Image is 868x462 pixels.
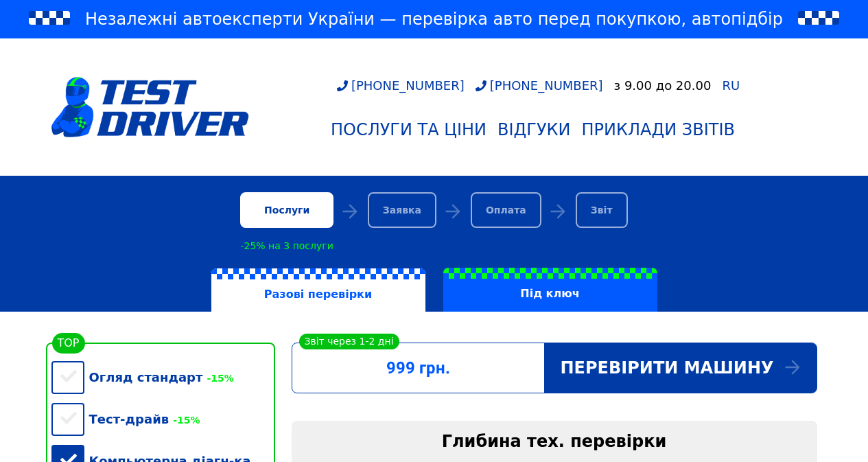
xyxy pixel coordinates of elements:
[722,78,740,93] span: RU
[240,192,333,228] div: Послуги
[325,115,492,145] a: Послуги та Ціни
[240,240,333,251] div: -25% на 3 послуги
[576,192,628,228] div: Звіт
[202,373,233,384] span: -15%
[434,268,666,312] a: Під ключ
[51,356,275,398] div: Огляд стандарт
[492,115,576,145] a: Відгуки
[582,120,735,139] div: Приклади звітів
[722,80,740,92] a: RU
[308,432,801,451] div: Глибина тех. перевірки
[614,78,712,93] div: з 9.00 до 20.00
[85,8,783,30] span: Незалежні автоексперти України — перевірка авто перед покупкою, автопідбір
[576,115,740,145] a: Приклади звітів
[476,78,603,93] a: [PHONE_NUMBER]
[337,78,465,93] a: [PHONE_NUMBER]
[51,77,249,137] img: logotype@3x
[544,343,817,393] div: Перевірити машину
[51,44,249,170] a: logotype@3x
[292,358,544,378] div: 999 грн.
[497,120,571,139] div: Відгуки
[169,415,200,426] span: -15%
[443,268,657,312] label: Під ключ
[368,192,436,228] div: Заявка
[51,398,275,440] div: Тест-драйв
[211,268,425,312] label: Разові перевірки
[471,192,541,228] div: Оплата
[331,120,486,139] div: Послуги та Ціни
